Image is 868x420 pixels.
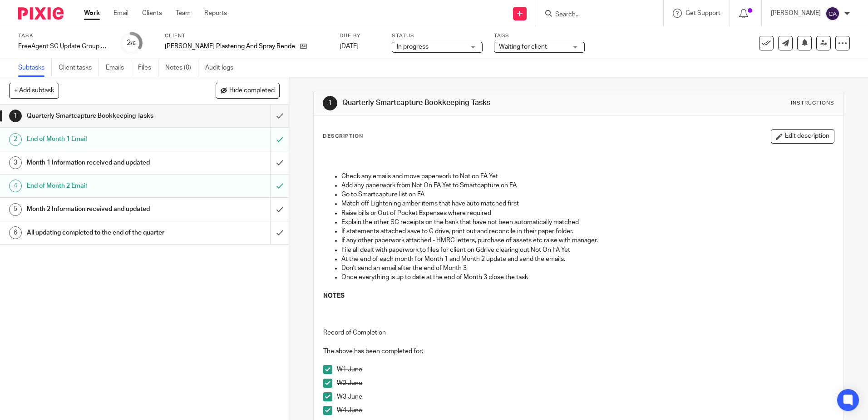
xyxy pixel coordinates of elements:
div: FreeAgent SC Update Group 3 - June - Aug, 2025 [18,42,109,51]
a: Email [113,9,128,18]
h1: All updating completed to the end of the quarter [27,226,183,240]
p: W2 June [337,379,833,388]
a: Subtasks [18,59,52,77]
p: Once everything is up to date at the end of Month 3 close the task [341,273,833,282]
label: Client [165,32,328,40]
div: 1 [9,110,22,122]
p: Add any paperwork from Not On FA Yet to Smartcapture on FA [341,181,833,190]
div: 6 [9,226,22,239]
div: 3 [9,156,22,169]
p: The above has been completed for: [323,347,833,356]
label: Due by [340,32,380,40]
a: Files [138,59,158,77]
p: If statements attached save to G drive, print out and reconcile in their paper folder. [341,227,833,236]
a: Client tasks [59,59,99,77]
p: File all dealt with paperwork to files for client on Gdrive clearing out Not On FA Yet [341,245,833,255]
span: Hide completed [229,87,275,95]
div: 1 [323,96,337,110]
h1: End of Month 1 Email [27,132,183,146]
p: Match off Lightening amber items that have auto matched first [341,199,833,208]
span: Get Support [686,10,720,16]
p: W3 June [337,392,833,401]
input: Search [554,11,636,19]
div: 4 [9,180,22,192]
h1: Quarterly Smartcapture Bookkeeping Tasks [342,98,598,108]
p: Record of Completion [323,328,833,337]
a: Audit logs [205,59,240,77]
p: If any other paperwork attached - HMRC letters, purchase of assets etc raise with manager. [341,236,833,245]
button: Hide completed [216,83,280,98]
button: Edit description [771,129,834,144]
p: [PERSON_NAME] Plastering And Spray Rendering Ltd [165,42,296,51]
p: Raise bills or Out of Pocket Expenses where required [341,209,833,218]
p: Don't send an email after the end of Month 3 [341,264,833,273]
p: Description [323,133,363,140]
strong: NOTES [323,293,345,299]
a: Emails [106,59,131,77]
p: Check any emails and move paperwork to Not on FA Yet [341,172,833,181]
small: /6 [131,41,136,46]
div: 2 [127,38,136,48]
span: [DATE] [340,43,359,50]
label: Status [392,32,483,40]
p: At the end of each month for Month 1 and Month 2 update and send the emails. [341,255,833,264]
label: Tags [494,32,585,40]
a: Notes (0) [165,59,198,77]
img: svg%3E [825,6,840,21]
p: W1 June [337,365,833,374]
h1: Month 2 Information received and updated [27,202,183,216]
button: + Add subtask [9,83,59,98]
div: 2 [9,133,22,146]
p: W4 June [337,406,833,415]
h1: Month 1 Information received and updated [27,156,183,170]
a: Team [176,9,191,18]
a: Clients [142,9,162,18]
a: Work [84,9,100,18]
span: In progress [397,44,429,50]
label: Task [18,32,109,40]
a: Reports [204,9,227,18]
div: Instructions [791,100,834,107]
p: Go to Smartcapture list on FA [341,190,833,199]
p: [PERSON_NAME] [771,9,821,18]
div: FreeAgent SC Update Group 3 - [DATE] - [DATE] [18,42,109,51]
span: Waiting for client [499,44,547,50]
div: 5 [9,203,22,216]
h1: End of Month 2 Email [27,179,183,193]
p: Explain the other SC receipts on the bank that have not been automatically matched [341,218,833,227]
h1: Quarterly Smartcapture Bookkeeping Tasks [27,109,183,123]
img: Pixie [18,7,64,20]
